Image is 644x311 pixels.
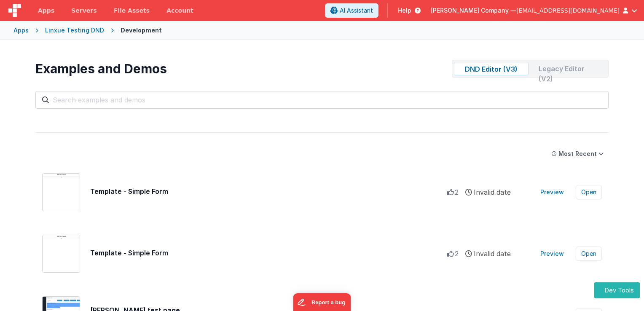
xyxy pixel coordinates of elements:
button: Preview [535,185,569,199]
span: [EMAIL_ADDRESS][DOMAIN_NAME] [516,6,620,15]
span: Servers [71,6,97,15]
div: Development [121,26,162,35]
button: Most Recent [547,146,609,161]
div: DND Editor (V3) [454,62,529,75]
iframe: Marker.io feedback button [293,293,351,311]
span: AI Assistant [340,6,373,15]
span: Invalid date [474,187,511,197]
button: Dev Tools [594,282,640,299]
span: Invalid date [474,249,511,259]
span: [PERSON_NAME] Company — [431,6,516,15]
span: Apps [38,6,54,15]
div: Apps [13,26,29,35]
button: Open [576,185,602,199]
span: Help [398,6,411,15]
button: [PERSON_NAME] Company — [EMAIL_ADDRESS][DOMAIN_NAME] [431,6,637,15]
div: Linxue Testing DND [45,26,104,35]
div: Most Recent [558,150,597,158]
button: Preview [535,247,569,260]
div: Template - Simple Form [90,248,447,258]
span: 2 [455,249,459,259]
input: Search examples and demos [35,91,609,109]
button: Open [576,247,602,261]
div: Legacy Editor (V2) [532,62,606,75]
div: Examples and Demos [35,61,167,76]
span: File Assets [114,6,150,15]
button: AI Assistant [325,3,378,18]
div: Template - Simple Form [90,186,447,196]
span: 2 [455,187,459,197]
